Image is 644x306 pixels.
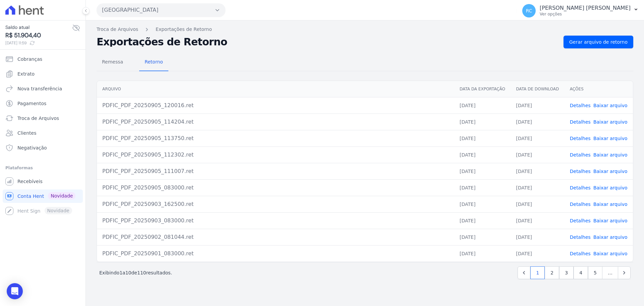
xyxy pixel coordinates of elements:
[17,71,35,77] span: Extrato
[570,202,591,207] a: Detalhes
[593,119,628,125] a: Baixar arquivo
[511,163,565,179] td: [DATE]
[5,164,80,172] div: Plataformas
[17,193,44,200] span: Conta Hent
[3,67,83,81] a: Extrato
[565,81,633,97] th: Ações
[99,269,172,276] p: Exibindo a de resultados.
[5,31,72,40] span: R$ 51.904,40
[102,101,449,110] div: PDFIC_PDF_20250905_120016.ret
[102,217,449,225] div: PDFIC_PDF_20250903_083000.ret
[3,112,83,125] a: Troca de Arquivos
[137,270,146,275] span: 110
[102,134,449,142] div: PDFIC_PDF_20250905_113750.ret
[545,266,559,279] a: 2
[17,56,42,62] span: Cobranças
[570,185,591,190] a: Detalhes
[593,218,628,223] a: Baixar arquivo
[574,266,588,279] a: 4
[454,130,511,146] td: [DATE]
[3,189,83,203] a: Conta Hent Novidade
[17,100,46,107] span: Pagamentos
[526,8,532,13] span: RC
[454,196,511,212] td: [DATE]
[454,97,511,114] td: [DATE]
[569,39,628,45] span: Gerar arquivo de retorno
[17,115,59,122] span: Troca de Arquivos
[102,167,449,175] div: PDFIC_PDF_20250905_111007.ret
[563,36,633,48] a: Gerar arquivo de retorno
[511,245,565,262] td: [DATE]
[593,185,628,190] a: Baixar arquivo
[570,103,591,108] a: Detalhes
[3,82,83,95] a: Nova transferência
[511,114,565,130] td: [DATE]
[97,26,633,33] nav: Breadcrumb
[17,144,47,151] span: Negativação
[5,24,72,31] span: Saldo atual
[593,234,628,240] a: Baixar arquivo
[97,81,454,97] th: Arquivo
[511,229,565,245] td: [DATE]
[5,40,72,46] span: [DATE] 11:59
[454,229,511,245] td: [DATE]
[511,196,565,212] td: [DATE]
[139,54,168,71] a: Retorno
[511,97,565,114] td: [DATE]
[102,200,449,208] div: PDFIC_PDF_20250903_162500.ret
[593,136,628,141] a: Baixar arquivo
[102,184,449,192] div: PDFIC_PDF_20250905_083000.ret
[593,103,628,108] a: Baixar arquivo
[593,251,628,256] a: Baixar arquivo
[3,126,83,140] a: Clientes
[3,175,83,188] a: Recebíveis
[97,37,558,47] h2: Exportações de Retorno
[3,52,83,66] a: Cobranças
[511,81,565,97] th: Data de Download
[511,146,565,163] td: [DATE]
[48,192,75,200] span: Novidade
[570,152,591,158] a: Detalhes
[570,251,591,256] a: Detalhes
[593,169,628,174] a: Baixar arquivo
[141,55,167,69] span: Retorno
[602,266,618,279] span: …
[593,202,628,207] a: Baixar arquivo
[454,146,511,163] td: [DATE]
[17,130,36,136] span: Clientes
[17,178,43,185] span: Recebíveis
[454,163,511,179] td: [DATE]
[97,3,225,17] button: [GEOGRAPHIC_DATA]
[559,266,574,279] a: 3
[156,26,212,33] a: Exportações de Retorno
[517,1,644,20] button: RC [PERSON_NAME] [PERSON_NAME] Ver opções
[454,212,511,229] td: [DATE]
[530,266,545,279] a: 1
[17,85,62,92] span: Nova transferência
[511,212,565,229] td: [DATE]
[3,141,83,155] a: Negativação
[3,97,83,110] a: Pagamentos
[454,245,511,262] td: [DATE]
[97,54,128,71] a: Remessa
[570,136,591,141] a: Detalhes
[511,179,565,196] td: [DATE]
[570,218,591,223] a: Detalhes
[518,266,530,279] a: Previous
[540,5,631,11] p: [PERSON_NAME] [PERSON_NAME]
[97,26,138,33] a: Troca de Arquivos
[511,130,565,146] td: [DATE]
[540,11,631,17] p: Ver opções
[454,81,511,97] th: Data da Exportação
[119,270,122,275] span: 1
[570,169,591,174] a: Detalhes
[570,119,591,125] a: Detalhes
[98,55,127,69] span: Remessa
[593,152,628,158] a: Baixar arquivo
[618,266,631,279] a: Next
[102,118,449,126] div: PDFIC_PDF_20250905_114204.ret
[588,266,602,279] a: 5
[454,114,511,130] td: [DATE]
[5,52,80,218] nav: Sidebar
[125,270,131,275] span: 10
